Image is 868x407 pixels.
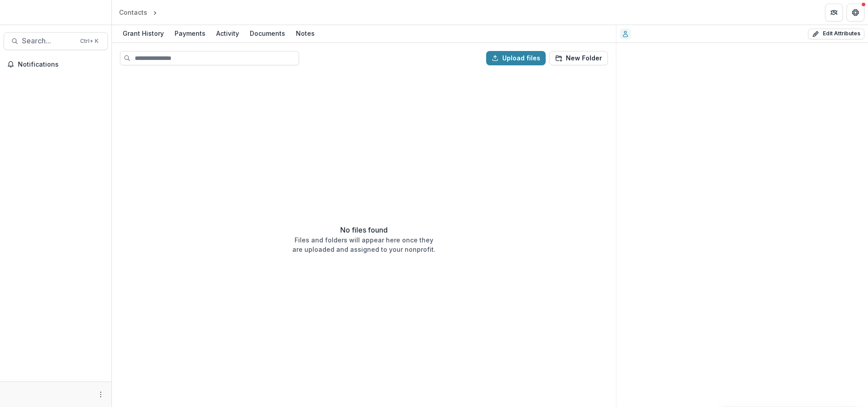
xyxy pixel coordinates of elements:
p: No files found [340,225,388,235]
div: Activity [213,27,243,40]
button: Upload files [486,51,546,65]
button: Notifications [4,57,108,72]
div: Ctrl + K [78,36,100,46]
button: Partners [825,4,843,21]
a: Contacts [115,6,151,19]
button: Edit Attributes [808,29,864,39]
a: Documents [246,25,289,42]
button: New Folder [549,51,608,65]
span: Search... [22,37,75,45]
button: More [95,389,106,400]
div: Notes [292,27,318,40]
button: Get Help [847,4,864,21]
button: Search... [4,32,108,50]
a: Grant History [119,25,167,42]
div: Payments [171,27,209,40]
nav: breadcrumb [115,6,197,19]
span: Notifications [18,61,104,68]
a: Activity [213,25,243,42]
a: Notes [292,25,318,42]
p: Files and folders will appear here once they are uploaded and assigned to your nonprofit. [292,235,436,254]
div: Documents [246,27,289,40]
div: Grant History [119,27,167,40]
a: Payments [171,25,209,42]
div: Contacts [119,8,147,17]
